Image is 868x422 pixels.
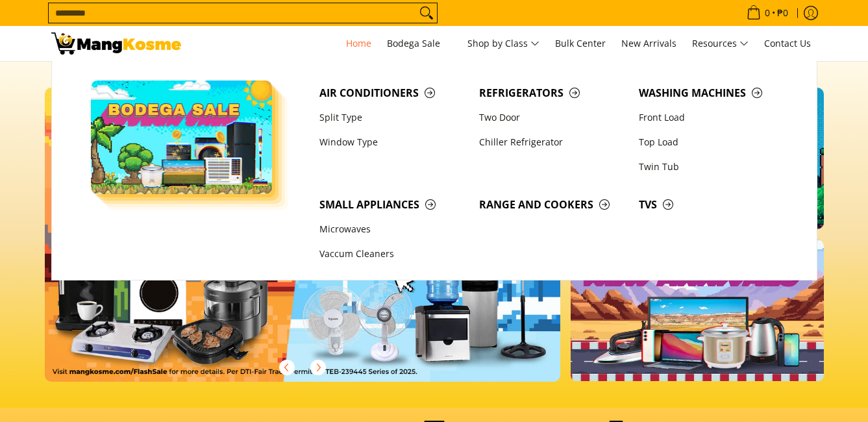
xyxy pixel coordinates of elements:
a: Vaccum Cleaners [313,242,473,267]
button: Next [304,353,332,382]
button: Search [416,3,437,23]
a: New Arrivals [615,26,683,61]
a: Small Appliances [313,192,473,217]
span: Home [346,37,371,49]
a: Twin Tub [632,155,792,179]
a: Shop by Class [461,26,546,61]
span: ₱0 [775,8,790,18]
a: Top Load [632,130,792,155]
span: • [743,6,792,20]
a: Air Conditioners [313,81,473,105]
a: TVs [632,192,792,217]
a: Front Load [632,105,792,130]
span: Air Conditioners [319,85,466,101]
span: Range and Cookers [479,197,626,213]
span: New Arrivals [621,37,676,49]
a: Resources [686,26,755,61]
span: 0 [763,8,772,18]
a: Range and Cookers [473,192,632,217]
span: Bulk Center [555,37,606,49]
span: Contact Us [764,37,811,49]
span: TVs [639,197,786,213]
a: Contact Us [758,26,817,61]
span: Shop by Class [467,36,539,52]
a: Split Type [313,105,473,130]
span: Small Appliances [319,197,466,213]
a: Home [340,26,378,61]
a: Window Type [313,130,473,155]
button: Previous [273,353,301,382]
a: Chiller Refrigerator [473,130,632,155]
a: More [45,88,602,403]
a: Two Door [473,105,632,130]
img: Mang Kosme: Your Home Appliances Warehouse Sale Partner! [51,32,181,55]
span: Washing Machines [639,85,786,101]
a: Bulk Center [549,26,612,61]
span: Bodega Sale [387,36,452,52]
a: Bodega Sale [380,26,458,61]
nav: Main Menu [194,26,817,61]
img: Bodega Sale [91,81,273,194]
a: Refrigerators [473,81,632,105]
a: Microwaves [313,217,473,242]
span: Refrigerators [479,85,626,101]
a: Washing Machines [632,81,792,105]
span: Resources [692,36,749,52]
